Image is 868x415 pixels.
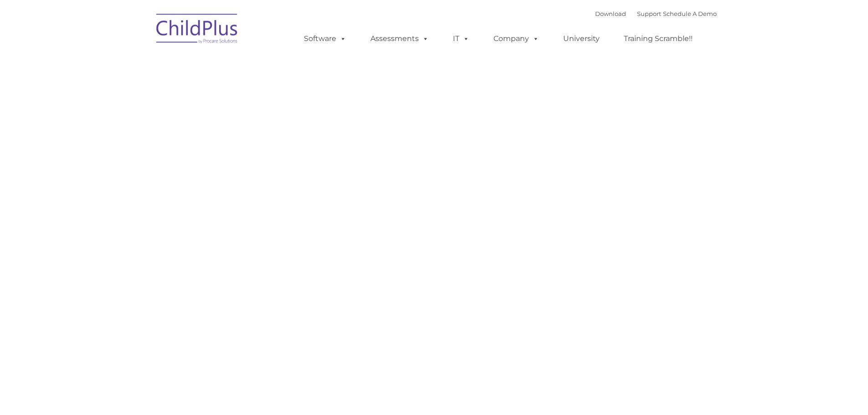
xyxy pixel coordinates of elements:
[595,10,717,17] font: |
[484,30,548,48] a: Company
[637,10,661,17] a: Support
[444,30,478,48] a: IT
[554,30,609,48] a: University
[615,30,702,48] a: Training Scramble!!
[361,30,438,48] a: Assessments
[152,7,243,53] img: ChildPlus by Procare Solutions
[663,10,717,17] a: Schedule A Demo
[295,30,355,48] a: Software
[595,10,626,17] a: Download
